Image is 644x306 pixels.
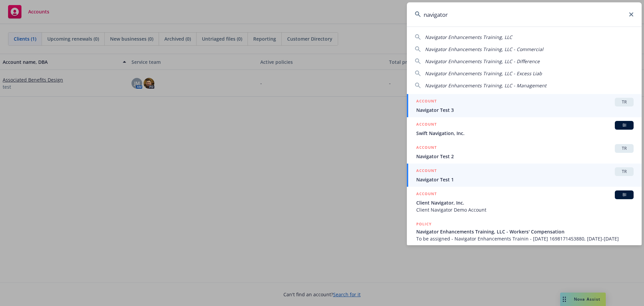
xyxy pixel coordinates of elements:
a: ACCOUNTTRNavigator Test 3 [407,94,642,117]
span: TR [618,169,631,175]
span: Client Navigator Demo Account [416,206,634,213]
h5: POLICY [416,221,432,227]
h5: ACCOUNT [416,144,437,152]
span: To be assigned - Navigator Enhancements Trainin - [DATE] 1698171453880, [DATE]-[DATE] [416,235,634,242]
span: BI [618,122,631,128]
a: ACCOUNTBISwift Navigation, Inc. [407,117,642,140]
a: ACCOUNTTRNavigator Test 2 [407,140,642,164]
span: Client Navigator, Inc. [416,199,634,206]
h5: ACCOUNT [416,167,437,175]
a: ACCOUNTBIClient Navigator, Inc.Client Navigator Demo Account [407,187,642,217]
span: Navigator Enhancements Training, LLC [425,34,512,40]
span: Navigator Test 3 [416,106,634,114]
input: Search... [407,2,642,27]
span: Navigator Enhancements Training, LLC - Management [425,82,546,89]
span: Navigator Enhancements Training, LLC - Workers' Compensation [416,228,634,235]
h5: ACCOUNT [416,98,437,106]
span: BI [618,192,631,198]
h5: ACCOUNT [416,190,437,199]
a: POLICYNavigator Enhancements Training, LLC - Workers' CompensationTo be assigned - Navigator Enha... [407,217,642,246]
a: ACCOUNTTRNavigator Test 1 [407,164,642,187]
span: Navigator Enhancements Training, LLC - Difference [425,58,540,64]
span: TR [618,145,631,151]
h5: ACCOUNT [416,121,437,129]
span: TR [618,99,631,105]
span: Navigator Test 1 [416,176,634,183]
span: Navigator Enhancements Training, LLC - Commercial [425,46,543,52]
span: Navigator Test 2 [416,153,634,160]
span: Swift Navigation, Inc. [416,130,634,137]
span: Navigator Enhancements Training, LLC - Excess Liab [425,70,542,77]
